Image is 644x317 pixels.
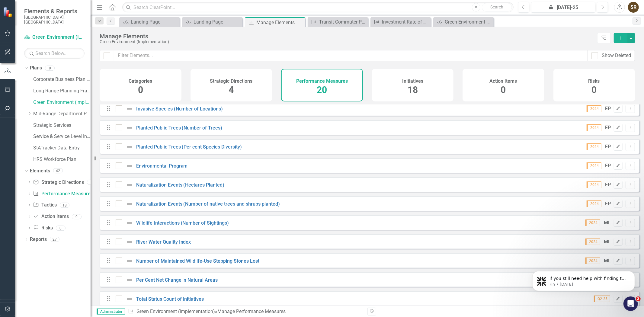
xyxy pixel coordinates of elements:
a: Naturalization Events (Number of native trees and shrubs planted) [136,201,280,207]
input: Search Below... [24,48,85,59]
div: Green Environment Landing Page [445,18,492,26]
div: ML [604,239,611,245]
span: Administrator [97,309,125,315]
div: EP [605,200,611,207]
a: Strategic Services [33,122,91,129]
div: [DATE]-25 [533,4,593,11]
div: Show Deleted [602,52,631,59]
div: 0 [56,226,66,231]
a: Strategic Directions [33,179,84,186]
div: Manage Elements [100,33,594,40]
span: Search [490,5,503,9]
div: ML [604,258,611,264]
input: Filter Elements... [114,50,588,61]
img: Not Defined [126,295,133,303]
small: [GEOGRAPHIC_DATA], [GEOGRAPHIC_DATA] [24,15,85,25]
a: Green Environment Landing Page [435,18,492,26]
a: Number of Maintained Wildlife-Use Stepping Stones Lost [136,258,260,264]
img: Not Defined [126,238,133,245]
div: EP [605,105,611,112]
div: 9 [45,66,55,71]
span: 4 [229,85,234,95]
div: Landing Page [194,18,241,26]
img: Not Defined [126,257,133,264]
a: Transit Commuter Passenger Utilization [309,18,367,26]
a: Mid-Range Department Plans [33,110,91,117]
h4: Initiatives [402,78,423,84]
div: ML [604,219,611,226]
span: 18 [408,85,418,95]
span: 20 [317,85,327,95]
input: Search ClearPoint... [122,2,514,13]
a: Planted Public Trees (Number of Trees) [136,125,223,131]
button: Search [482,3,512,11]
a: Tactics [33,202,56,209]
div: » Manage Performance Measures [128,308,363,315]
span: 2 [636,296,641,301]
h4: Action Items [490,78,517,84]
iframe: Intercom live chat [623,296,638,311]
div: EP [605,124,611,131]
span: 0 [591,85,597,95]
a: Total Status Count of Initiatives [136,296,204,302]
span: 2024 [587,162,601,169]
span: 2024 [585,239,600,245]
div: 4 [87,180,97,185]
div: Transit Commuter Passenger Utilization [319,18,367,26]
span: 2024 [587,143,601,150]
a: Green Environment (Implementation) [136,309,215,314]
h4: Performance Measures [296,78,348,84]
div: 18 [60,203,69,208]
a: Per Cent Net Change in Natural Areas [136,277,218,283]
img: Not Defined [126,143,133,150]
a: Corporate Business Plan ([DATE]-[DATE]) [33,76,91,83]
img: Not Defined [126,105,133,112]
a: HRS Workforce Plan [33,156,91,163]
img: Not Defined [126,124,133,131]
a: Planted Public Trees (Per cent Species Diversity) [136,144,242,150]
span: 2024 [587,200,601,207]
img: Not Defined [126,162,133,169]
a: Reports [30,236,47,243]
h4: Catagories [129,78,152,84]
h4: Strategic Directions [210,78,252,84]
a: Action Items [33,213,69,220]
a: Environmental Program [136,163,188,169]
a: Green Environment (Implementation) [24,34,85,41]
span: 0 [138,85,143,95]
div: Landing Page [131,18,178,26]
span: Elements & Reports [24,8,85,15]
a: Wildlife Interactions (Number of Sightings) [136,220,229,226]
h4: Risks [588,78,600,84]
button: [DATE]-25 [531,2,595,13]
iframe: Intercom notifications message [523,258,644,301]
img: Not Defined [126,276,133,283]
a: Landing Page [184,18,241,26]
div: Investment Rate of Return for the City [382,18,429,26]
a: Elements [30,168,50,175]
button: SR [628,2,639,13]
span: 0 [501,85,506,95]
span: 2024 [587,124,601,131]
a: StATracker Data Entry [33,145,91,152]
a: Plans [30,65,42,72]
a: Landing Page [121,18,178,26]
a: Performance Measures [33,191,93,197]
span: 2024 [587,181,601,188]
a: Naturalization Events (Hectares Planted) [136,182,225,188]
div: EP [605,181,611,188]
div: EP [605,162,611,169]
img: ClearPoint Strategy [3,7,14,18]
a: Invasive Species (Number of Locations) [136,106,223,112]
img: Not Defined [126,219,133,226]
div: 0 [72,214,82,219]
a: Service & Service Level Inventory [33,133,91,140]
span: 2024 [587,105,601,112]
a: Investment Rate of Return for the City [372,18,429,26]
div: EP [605,143,611,150]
